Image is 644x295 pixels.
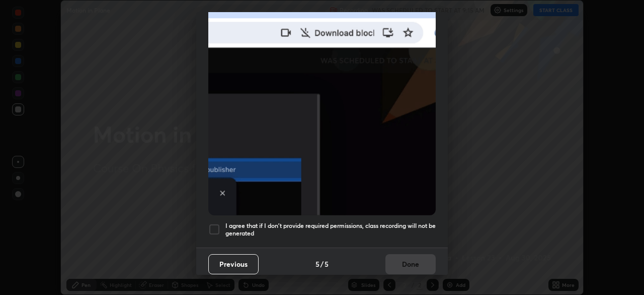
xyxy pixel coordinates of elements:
[315,259,319,269] h4: 5
[225,222,436,238] h5: I agree that if I don't provide required permissions, class recording will not be generated
[208,254,259,274] button: Previous
[320,259,324,269] h4: /
[325,259,329,269] h4: 5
